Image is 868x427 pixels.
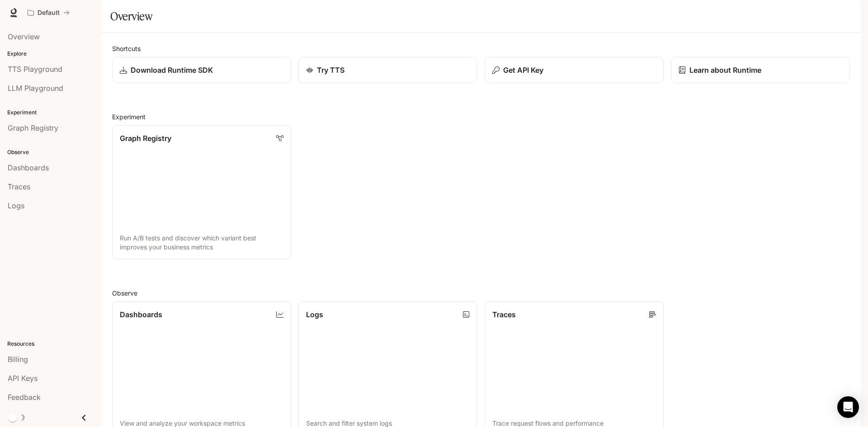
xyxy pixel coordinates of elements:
p: Download Runtime SDK [131,65,213,75]
p: Default [38,9,60,17]
div: Open Intercom Messenger [837,396,859,418]
a: Download Runtime SDK [112,57,291,83]
p: Get API Key [503,65,543,75]
h2: Experiment [112,112,850,122]
p: Traces [492,309,516,320]
a: Try TTS [298,57,477,83]
h2: Observe [112,288,850,298]
p: Try TTS [317,65,344,75]
p: Graph Registry [120,133,171,144]
p: Learn about Runtime [689,65,761,75]
button: Get API Key [485,57,664,83]
button: All workspaces [24,4,74,22]
h1: Overview [110,7,152,25]
p: Run A/B tests and discover which variant best improves your business metrics [120,234,283,252]
a: Learn about Runtime [671,57,850,83]
h2: Shortcuts [112,44,850,53]
a: Graph RegistryRun A/B tests and discover which variant best improves your business metrics [112,125,291,259]
p: Dashboards [120,309,162,320]
p: Logs [306,309,323,320]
